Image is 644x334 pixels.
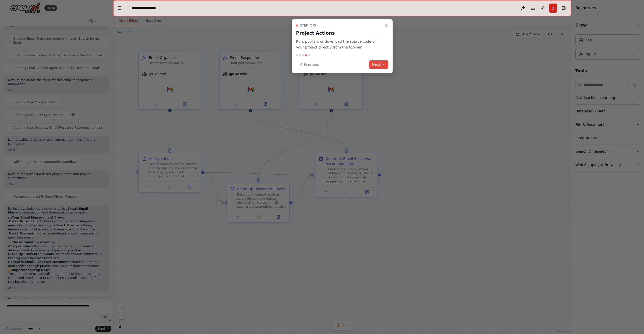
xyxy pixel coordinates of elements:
button: Hide left sidebar [116,5,123,12]
span: Step 4 of 5 [300,23,316,28]
p: Run, publish, or download the source code of your project directly from the toolbar. [296,39,382,50]
h3: Project Actions [296,30,382,37]
button: Previous [296,60,322,69]
button: Next [369,60,388,69]
button: Close walkthrough [383,22,389,29]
